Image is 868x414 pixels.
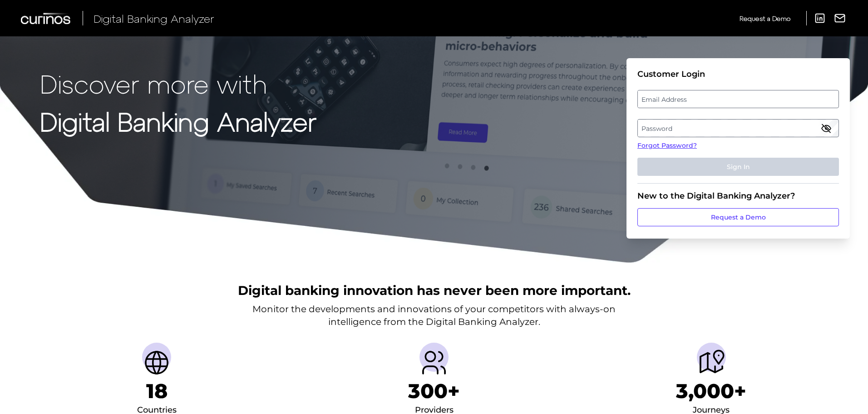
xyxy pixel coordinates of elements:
button: Sign In [637,158,839,176]
a: Forgot Password? [637,141,839,150]
h2: Digital banking innovation has never been more important. [238,282,631,299]
h1: 300+ [408,379,460,403]
h1: 3,000+ [676,379,746,403]
label: Password [638,120,838,136]
h1: 18 [146,379,168,403]
a: Request a Demo [740,11,790,26]
div: New to the Digital Banking Analyzer? [637,191,839,201]
p: Monitor the developments and innovations of your competitors with always-on intelligence from the... [252,303,616,328]
span: Request a Demo [740,15,790,22]
img: Countries [142,348,171,377]
div: Customer Login [637,69,839,79]
span: Digital Banking Analyzer [94,12,214,25]
a: Request a Demo [637,208,839,226]
strong: Digital Banking Analyzer [40,106,316,136]
label: Email Address [638,91,838,107]
img: Curinos [21,13,72,24]
p: Discover more with [40,69,316,98]
img: Providers [419,348,449,377]
img: Journeys [697,348,726,377]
